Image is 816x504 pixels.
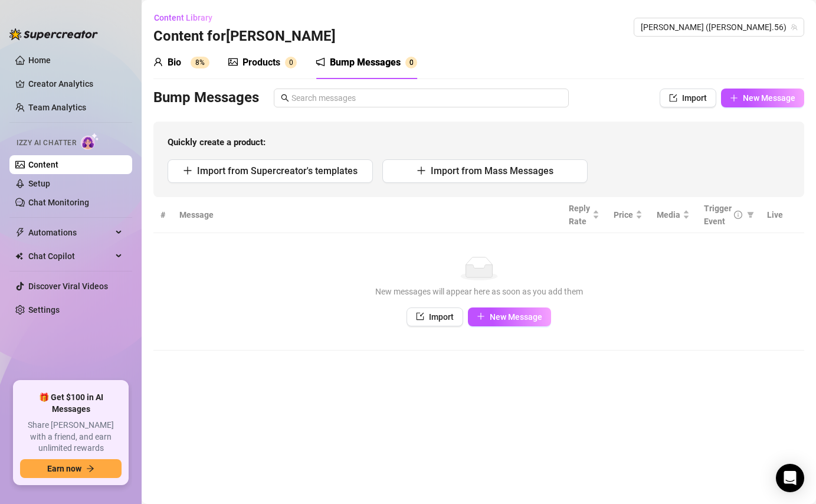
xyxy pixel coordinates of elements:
sup: 8% [191,57,209,68]
sup: 0 [405,57,417,68]
span: Import [429,312,454,322]
img: logo-BBDzfeDw.svg [9,28,98,40]
button: New Message [721,89,804,107]
strong: Quickly create a product: [168,137,266,148]
button: New Message [468,307,551,326]
span: import [416,312,424,320]
a: Content [28,160,58,169]
a: Home [28,55,51,65]
span: Earn now [47,464,81,473]
span: Jamie (jamielee.56) [641,18,797,36]
h3: Bump Messages [153,89,259,107]
span: thunderbolt [15,228,25,237]
span: Reply Rate [569,202,590,228]
span: notification [316,57,325,67]
span: Media [657,208,680,221]
span: Import from Mass Messages [431,165,553,176]
span: plus [417,166,426,175]
img: AI Chatter [81,133,99,150]
th: Reply Rate [562,197,607,233]
a: Chat Monitoring [28,198,89,207]
button: Import from Supercreator's templates [168,159,373,183]
span: Izzy AI Chatter [17,138,76,149]
div: Open Intercom Messenger [776,464,804,492]
th: Price [607,197,650,233]
div: Bump Messages [330,55,401,70]
span: plus [477,312,485,320]
span: search [281,94,289,102]
span: filter [745,199,756,230]
a: Setup [28,179,50,188]
button: Earn nowarrow-right [20,459,122,478]
span: picture [228,57,238,67]
span: New Message [490,312,542,322]
span: arrow-right [86,464,94,473]
a: Team Analytics [28,103,86,112]
div: New messages will appear here as soon as you add them [165,285,792,298]
a: Settings [28,305,60,315]
a: Creator Analytics [28,74,123,93]
button: Import [407,307,463,326]
span: team [791,24,798,31]
sup: 0 [285,57,297,68]
div: Products [242,55,280,70]
span: plus [730,94,738,102]
th: Media [650,197,697,233]
h3: Content for [PERSON_NAME] [153,27,336,46]
div: Bio [168,55,181,70]
th: Live [760,197,790,233]
span: New Message [743,93,795,103]
span: info-circle [734,211,742,219]
span: user [153,57,163,67]
span: Import [682,93,707,103]
button: Content Library [153,8,222,27]
th: Message [172,197,562,233]
span: Chat Copilot [28,247,112,266]
span: filter [747,211,754,218]
a: Discover Viral Videos [28,282,108,291]
span: 🎁 Get $100 in AI Messages [20,392,122,415]
span: Share [PERSON_NAME] with a friend, and earn unlimited rewards [20,420,122,454]
img: Chat Copilot [15,252,23,260]
span: Import from Supercreator's templates [197,165,358,176]
span: Price [614,208,633,221]
span: Trigger Event [704,202,732,228]
button: Import from Mass Messages [382,159,588,183]
span: import [669,94,677,102]
th: # [153,197,172,233]
span: plus [183,166,192,175]
span: Content Library [154,13,212,22]
input: Search messages [291,91,562,104]
button: Import [660,89,716,107]
span: Automations [28,223,112,242]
